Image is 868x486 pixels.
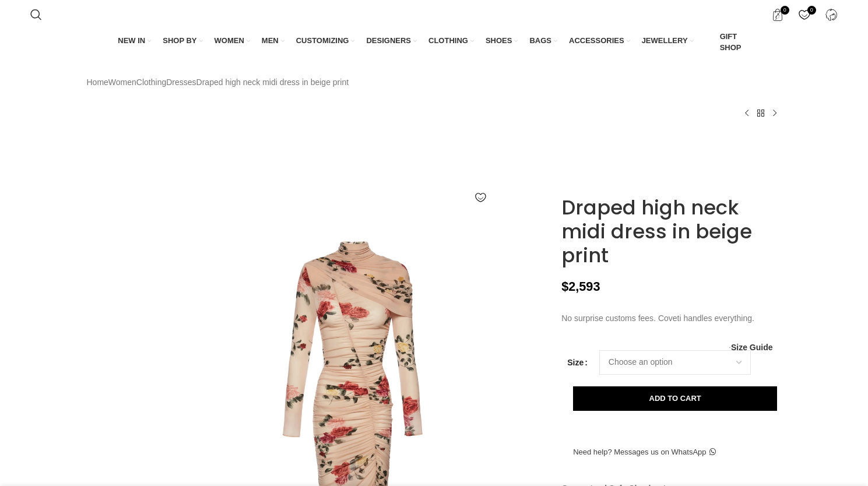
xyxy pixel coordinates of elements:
a: BAGS [529,29,557,53]
span: BAGS [529,36,551,46]
span: CUSTOMIZING [296,36,349,46]
span: MEN [262,36,279,46]
a: Women [108,76,136,89]
a: Need help? Messages us on WhatsApp [561,440,727,464]
span: CLOTHING [428,36,468,46]
a: DESIGNERS [366,29,417,53]
span: 0 [781,6,789,15]
a: JEWELLERY [642,29,694,53]
img: Magda Butrym [561,138,614,190]
bdi: 2,593 [561,279,600,294]
a: 0 [766,3,790,26]
a: SHOP BY [163,29,202,53]
span: SHOP BY [163,36,196,46]
span: ACCESSORIES [569,36,624,46]
a: SHOES [486,29,518,53]
a: Home [87,76,108,89]
img: Magda Butrym dresses [84,358,155,426]
div: Main navigation [24,29,844,55]
span: WOMEN [215,36,244,46]
span: JEWELLERY [642,36,688,46]
a: 0 [793,3,817,26]
a: GIFT SHOP [705,29,750,55]
a: Dresses [166,76,196,89]
a: Search [24,3,48,26]
label: Size [567,356,588,369]
span: NEW IN [118,36,145,46]
span: GIFT SHOP [720,31,750,52]
a: CUSTOMIZING [296,29,355,53]
nav: Breadcrumb [87,76,349,89]
a: NEW IN [118,29,151,53]
a: ACCESSORIES [569,29,630,53]
span: $ [561,279,568,294]
span: Draped high neck midi dress in beige print [196,76,349,89]
a: Clothing [136,76,166,89]
p: No surprise customs fees. Coveti handles everything. [561,312,781,325]
img: GiftBag [705,37,716,48]
a: Previous product [740,106,754,120]
button: Add to cart [573,386,777,411]
span: DESIGNERS [366,36,411,46]
span: 0 [807,6,816,15]
img: Magda Butrym dress [84,284,155,353]
div: My Wishlist [793,3,817,26]
a: WOMEN [215,29,250,53]
h1: Draped high neck midi dress in beige print [561,196,781,267]
span: SHOES [486,36,512,46]
a: CLOTHING [428,29,474,53]
a: MEN [262,29,284,53]
a: Next product [768,106,782,120]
